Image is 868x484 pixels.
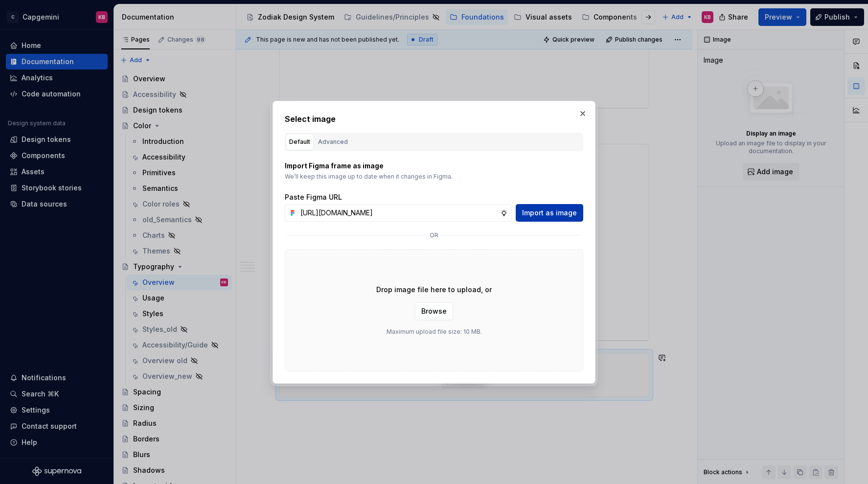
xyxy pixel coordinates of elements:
p: Drop image file here to upload, or [376,285,492,295]
button: Import as image [516,204,583,222]
label: Paste Figma URL [285,192,342,202]
button: Browse [415,302,453,320]
p: We’ll keep this image up to date when it changes in Figma. [285,173,583,181]
div: Default [289,137,310,147]
input: https://figma.com/file... [297,204,500,222]
p: Maximum upload file size: 10 MB. [387,328,482,336]
h2: Select image [285,113,583,125]
span: Browse [421,306,447,316]
div: Advanced [318,137,348,147]
span: Import as image [522,208,577,218]
p: Import Figma frame as image [285,161,583,171]
p: or [430,231,438,239]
